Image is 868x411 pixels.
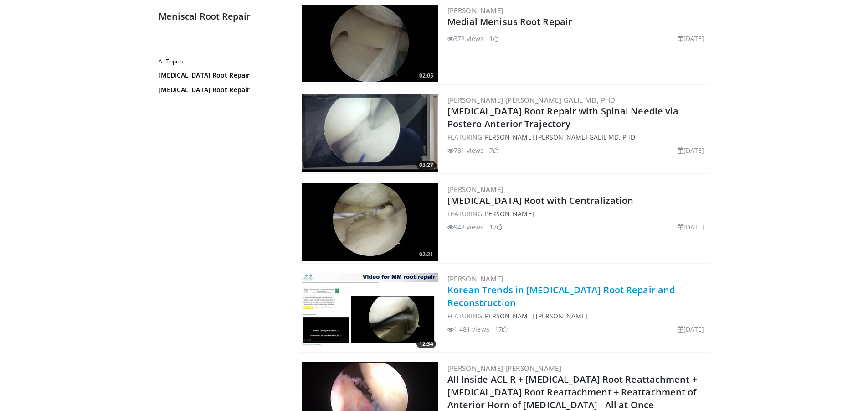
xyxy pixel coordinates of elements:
[302,5,438,82] img: 47efd525-8972-4969-8d02-3666a39fa762.300x170_q85_crop-smart_upscale.jpg
[482,312,587,320] a: [PERSON_NAME] [PERSON_NAME]
[447,222,484,232] li: 942 views
[489,222,502,232] li: 17
[447,16,573,28] a: Medial Menisus Root Repair
[447,373,697,411] a: All Inside ACL R + [MEDICAL_DATA] Root Reattachment + [MEDICAL_DATA] Root Reattachment + Reattach...
[447,146,484,155] li: 781 views
[447,364,562,373] a: [PERSON_NAME] [PERSON_NAME]
[447,34,484,43] li: 372 views
[302,273,438,350] img: 82f01733-ef7d-4ce7-8005-5c7f6b28c860.300x170_q85_crop-smart_upscale.jpg
[302,5,438,82] a: 02:05
[302,94,438,172] img: a362fb8a-f59e-4437-a272-4bf476c7affd.300x170_q85_crop-smart_upscale.jpg
[447,324,489,334] li: 1,481 views
[302,94,438,172] a: 03:27
[159,10,286,22] h2: Meniscal Root Repair
[447,95,616,104] a: [PERSON_NAME] [PERSON_NAME] Galil MD, PhD
[416,340,436,348] span: 12:34
[447,185,503,194] a: [PERSON_NAME]
[489,146,498,155] li: 7
[302,183,438,261] img: d1520987-9af8-4aa3-9177-d3219d1484ed.300x170_q85_crop-smart_upscale.jpg
[447,311,708,321] div: FEATURING
[447,284,675,309] a: Korean Trends in [MEDICAL_DATA] Root Repair and Reconstruction
[447,132,708,142] div: FEATURING
[447,209,708,219] div: FEATURING
[447,6,503,15] a: [PERSON_NAME]
[416,250,436,259] span: 02:21
[489,34,498,43] li: 1
[302,183,438,261] a: 02:21
[678,222,704,232] li: [DATE]
[416,161,436,169] span: 03:27
[302,273,438,350] a: 12:34
[678,34,704,43] li: [DATE]
[159,85,282,94] a: [MEDICAL_DATA] Root Repair
[447,194,634,207] a: [MEDICAL_DATA] Root with Centralization
[416,72,436,80] span: 02:05
[495,324,508,334] li: 17
[447,274,503,283] a: [PERSON_NAME]
[159,58,284,65] h2: All Topics:
[678,146,704,155] li: [DATE]
[678,324,704,334] li: [DATE]
[482,133,635,141] a: [PERSON_NAME] [PERSON_NAME] Galil MD, PhD
[482,209,534,218] a: [PERSON_NAME]
[447,105,679,130] a: [MEDICAL_DATA] Root Repair with Spinal Needle via Postero-Anterior Trajectory
[159,71,282,80] a: [MEDICAL_DATA] Root Repair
